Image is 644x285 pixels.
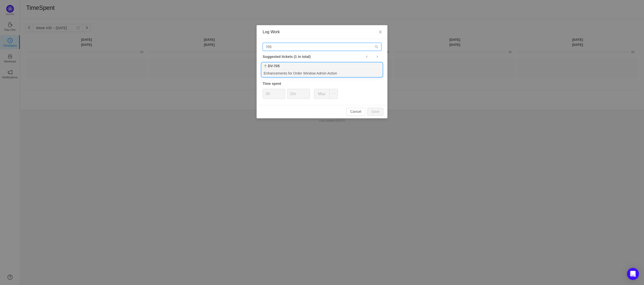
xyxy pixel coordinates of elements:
div: Enhancements for Order Window Admin Action [262,70,382,77]
button: Cancel [346,108,365,116]
button: Save [367,108,383,116]
div: Time spent [263,81,381,86]
input: Search [263,43,381,51]
button: Close [373,25,387,39]
i: icon: search [375,45,378,49]
button: icon: ellipsis [329,89,338,99]
button: Max [314,89,330,99]
div: Open Intercom Messenger [627,268,639,280]
b: DV-705 [268,63,280,69]
i: icon: close [378,30,382,34]
div: Suggested tickets (1 in total) [263,53,381,60]
img: 10310 [264,64,267,68]
div: Log Work [263,29,381,35]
